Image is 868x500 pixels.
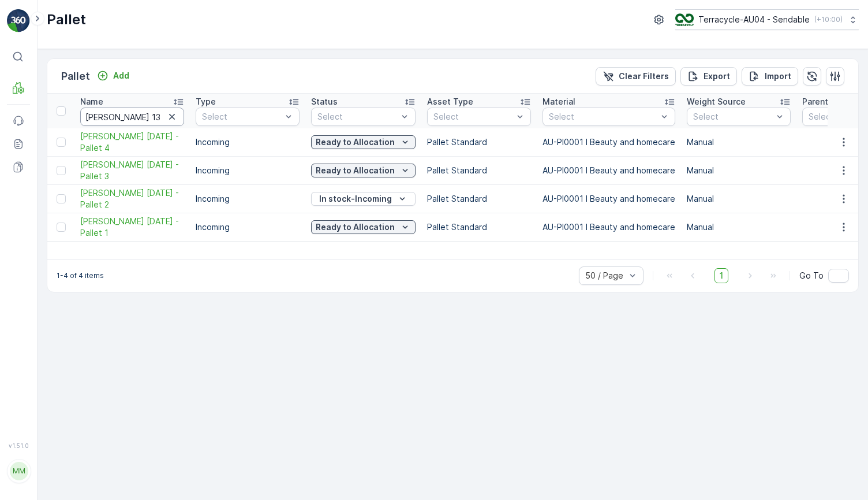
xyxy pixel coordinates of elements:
[61,68,90,84] p: Pallet
[80,187,184,210] span: [PERSON_NAME] [DATE] - Pallet 2
[80,131,184,154] a: FD Mecca 13.8.25 - Pallet 4
[80,159,184,182] a: FD Mecca 13.8.25 - Pallet 3
[802,96,868,108] p: Parent Materials
[687,165,791,176] p: Manual
[80,216,184,239] span: [PERSON_NAME] [DATE] - Pallet 1
[57,223,66,232] div: Toggle Row Selected
[316,136,395,148] p: Ready to Allocation
[427,193,531,205] p: Pallet Standard
[196,221,300,233] p: Incoming
[57,138,66,147] div: Toggle Row Selected
[80,108,184,126] input: Search
[10,462,28,480] div: MM
[427,165,531,176] p: Pallet Standard
[427,96,473,108] p: Asset Type
[196,165,300,176] p: Incoming
[542,193,675,205] p: AU-PI0001 I Beauty and homecare
[57,166,66,175] div: Toggle Row Selected
[693,111,773,123] p: Select
[714,268,728,283] span: 1
[80,159,184,182] span: [PERSON_NAME] [DATE] - Pallet 3
[319,193,392,205] p: In stock-Incoming
[311,164,416,177] button: Ready to Allocation
[196,96,216,108] p: Type
[202,111,282,123] p: Select
[316,165,395,176] p: Ready to Allocation
[680,67,737,86] button: Export
[80,131,184,154] span: [PERSON_NAME] [DATE] - Pallet 4
[316,221,395,233] p: Ready to Allocation
[704,71,730,82] p: Export
[113,70,129,82] p: Add
[7,451,30,491] button: MM
[742,67,798,86] button: Import
[427,136,531,148] p: Pallet Standard
[57,271,104,280] p: 1-4 of 4 items
[80,96,103,108] p: Name
[542,165,675,176] p: AU-PI0001 I Beauty and homecare
[317,111,398,123] p: Select
[80,216,184,239] a: FD Mecca 13.8.25 - Pallet 1
[765,71,791,82] p: Import
[542,136,675,148] p: AU-PI0001 I Beauty and homecare
[80,187,184,210] a: FD Mecca 13.8.25 - Pallet 2
[542,221,675,233] p: AU-PI0001 I Beauty and homecare
[814,15,843,24] p: ( +10:00 )
[311,135,416,149] button: Ready to Allocation
[687,96,746,108] p: Weight Source
[311,220,416,234] button: Ready to Allocation
[7,9,30,32] img: logo
[799,270,824,282] span: Go To
[311,96,338,108] p: Status
[433,111,513,123] p: Select
[596,67,676,86] button: Clear Filters
[549,111,657,123] p: Select
[57,194,66,203] div: Toggle Row Selected
[687,136,791,148] p: Manual
[311,192,416,206] button: In stock-Incoming
[675,9,859,30] button: Terracycle-AU04 - Sendable(+10:00)
[698,14,810,25] p: Terracycle-AU04 - Sendable
[7,442,30,449] span: v 1.51.0
[687,193,791,205] p: Manual
[427,221,531,233] p: Pallet Standard
[92,69,134,83] button: Add
[619,71,669,82] p: Clear Filters
[196,136,300,148] p: Incoming
[675,13,694,26] img: terracycle_logo.png
[47,10,86,29] p: Pallet
[196,193,300,205] p: Incoming
[687,221,791,233] p: Manual
[542,96,575,108] p: Material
